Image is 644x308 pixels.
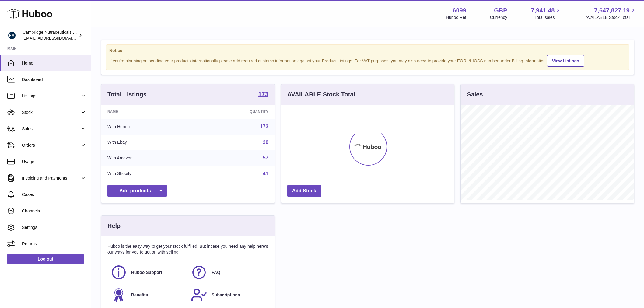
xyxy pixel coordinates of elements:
td: With Shopify [101,166,196,182]
span: Home [22,60,86,66]
a: 57 [263,155,268,160]
td: With Ebay [101,135,196,150]
div: Currency [490,15,507,20]
span: Channels [22,208,86,214]
a: Huboo Support [110,264,185,281]
p: Huboo is the easy way to get your stock fulfilled. But incase you need any help here's our ways f... [107,243,268,255]
span: FAQ [212,270,220,275]
th: Name [101,105,196,119]
span: Huboo Support [131,270,162,275]
span: Orders [22,142,80,148]
a: Add Stock [287,185,321,197]
a: FAQ [191,264,265,281]
strong: GBP [494,6,507,15]
span: Total sales [534,15,562,20]
h3: Total Listings [107,90,147,99]
a: 173 [260,124,268,129]
div: Cambridge Nutraceuticals Ltd [23,30,77,41]
span: Cases [22,192,86,198]
a: 20 [263,140,268,145]
strong: Notice [109,48,626,54]
div: If you're planning on sending your products internationally please add required customs informati... [109,54,626,67]
td: With Amazon [101,150,196,166]
span: Settings [22,225,86,230]
span: Returns [22,241,86,247]
div: Huboo Ref [446,15,466,20]
span: Stock [22,110,80,115]
span: Subscriptions [212,292,240,298]
span: Sales [22,126,80,132]
span: [EMAIL_ADDRESS][DOMAIN_NAME] [23,36,89,40]
a: Log out [7,254,84,264]
a: Add products [107,185,167,197]
a: View Listings [547,55,584,67]
a: 7,941.48 Total sales [531,6,562,20]
td: With Huboo [101,119,196,135]
span: Invoicing and Payments [22,175,80,181]
span: Usage [22,159,86,165]
span: Listings [22,93,80,99]
a: Benefits [110,287,185,303]
h3: AVAILABLE Stock Total [287,90,355,99]
a: 41 [263,171,268,176]
a: 173 [258,91,268,98]
span: 7,941.48 [531,6,555,15]
img: huboo@camnutra.com [7,31,16,40]
strong: 6099 [453,6,466,15]
a: Subscriptions [191,287,265,303]
span: Benefits [131,292,148,298]
h3: Sales [467,90,483,99]
th: Quantity [196,105,274,119]
a: 7,647,827.19 AVAILABLE Stock Total [585,6,637,20]
span: Dashboard [22,77,86,82]
span: AVAILABLE Stock Total [585,15,637,20]
strong: 173 [258,91,268,97]
h3: Help [107,222,121,230]
span: 7,647,827.19 [594,6,630,15]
